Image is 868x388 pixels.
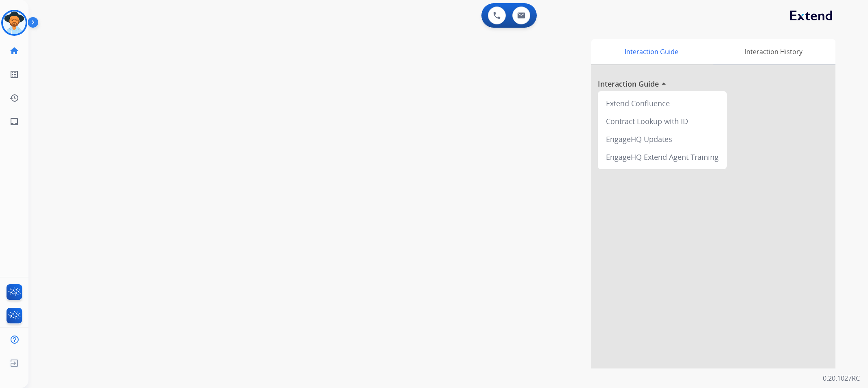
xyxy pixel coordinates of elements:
[823,373,860,383] p: 0.20.1027RC
[601,94,724,112] div: Extend Confluence
[601,130,724,148] div: EngageHQ Updates
[9,117,19,126] mat-icon: inbox
[9,46,19,56] mat-icon: home
[3,11,26,34] img: avatar
[601,148,724,166] div: EngageHQ Extend Agent Training
[591,39,711,64] div: Interaction Guide
[601,112,724,130] div: Contract Lookup with ID
[9,93,19,103] mat-icon: history
[711,39,835,64] div: Interaction History
[9,70,19,79] mat-icon: list_alt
